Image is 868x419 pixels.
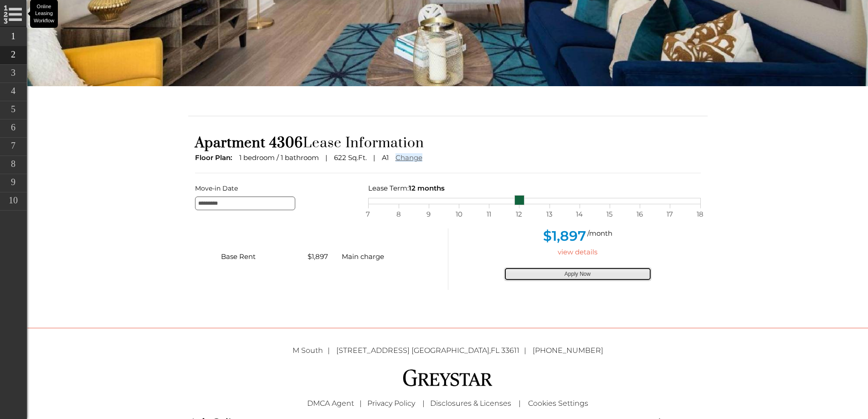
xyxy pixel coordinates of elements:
span: 1 bedroom / 1 bathroom [239,153,319,162]
span: [GEOGRAPHIC_DATA] [411,346,489,355]
a: Change [395,153,422,162]
span: 13 [545,208,554,220]
img: Greystar logo and Greystar website [402,368,493,388]
h1: Lease Information [195,134,701,152]
div: Base Rent [214,251,301,263]
span: 14 [575,208,584,220]
a: Greystar DMCA Agent [307,399,354,408]
div: Lease Term: [368,182,701,194]
a: Disclosures & Licenses [430,399,511,408]
span: 12 months [409,184,445,192]
span: 622 [334,153,346,162]
button: Apply Now [504,267,652,281]
span: 15 [605,208,614,220]
span: M South [293,346,334,355]
span: 12 [514,208,524,220]
a: M South [STREET_ADDRESS] [GEOGRAPHIC_DATA],FL 33611 [293,346,531,355]
a: Cookies Settings [528,399,588,408]
span: | [360,399,362,408]
span: 7 [364,208,373,220]
span: , [336,346,531,355]
span: 16 [635,208,644,220]
span: $1,897 [308,252,328,261]
a: view details [558,248,597,256]
span: 8 [394,208,403,220]
span: Sq.Ft. [348,153,367,162]
a: Greystar Privacy Policy [367,399,415,408]
span: 33611 [501,346,519,355]
span: 17 [665,208,674,220]
span: [STREET_ADDRESS] [336,346,410,355]
span: FL [491,346,499,355]
span: 18 [696,208,705,220]
div: Main charge [335,251,421,263]
span: A1 [382,153,389,162]
span: /month [587,229,612,238]
a: [PHONE_NUMBER] [533,346,603,355]
span: Floor Plan: [195,153,232,162]
label: Move-in Date [195,182,354,194]
span: Apartment 4306 [195,134,303,152]
span: | [422,399,425,408]
span: 9 [424,208,433,220]
input: Move-in Date edit selected 10/7/2025 [195,197,295,210]
span: $1,897 [543,228,586,244]
span: 10 [454,208,463,220]
span: | [519,399,521,408]
span: 11 [484,208,493,220]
